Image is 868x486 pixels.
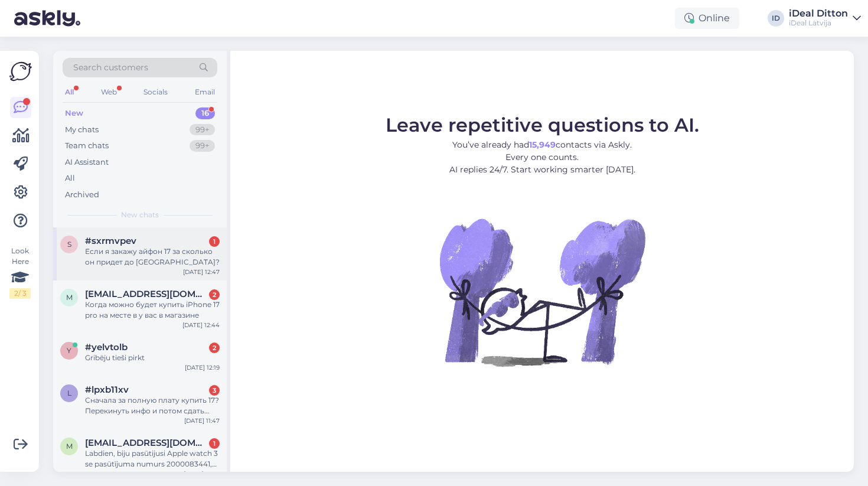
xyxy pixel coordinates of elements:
[190,140,215,152] div: 99+
[65,124,99,136] div: My chats
[386,139,699,176] p: You’ve already had contacts via Askly. Every one counts. AI replies 24/7. Start working smarter [...
[789,9,848,18] div: iDeal Ditton
[386,113,699,136] span: Leave repetitive questions to AI.
[209,385,220,396] div: 3
[209,289,220,300] div: 2
[85,395,220,416] div: Сначала за полную плату купить 17? Перекинуть инфо и потом сдать свой 16 и вы мне отдадите деньгами?
[141,84,170,100] div: Socials
[9,60,32,83] img: Askly Logo
[67,389,71,397] span: l
[99,84,119,100] div: Web
[67,346,71,355] span: y
[185,363,220,372] div: [DATE] 12:19
[85,438,208,448] span: mihailovajekaterina5@gmail.com
[789,9,861,28] a: iDeal DittoniDeal Latvija
[675,8,739,29] div: Online
[183,268,220,276] div: [DATE] 12:47
[529,139,556,150] b: 15,949
[195,107,215,119] div: 16
[768,10,784,27] div: ID
[9,288,31,299] div: 2 / 3
[192,84,217,100] div: Email
[789,18,848,28] div: iDeal Latvija
[85,236,136,246] span: #sxrmvpev
[209,438,220,449] div: 1
[65,189,99,201] div: Archived
[85,342,128,353] span: #yelvtolb
[190,124,215,136] div: 99+
[436,185,648,398] img: No Chat active
[121,210,159,220] span: New chats
[184,469,220,478] div: [DATE] 11:44
[209,236,220,247] div: 1
[66,442,73,451] span: m
[85,299,220,321] div: Когда можно будет купить iPhone 17 pro на месте в у вас в магазине
[85,384,129,395] span: #lpxb11xv
[9,246,31,299] div: Look Here
[209,343,220,353] div: 2
[73,61,148,74] span: Search customers
[85,448,220,469] div: Labdien, biju pasūtijusi Apple watch 3 se pasūtījuma numurs 2000083441, redzu ka visos veikalos i...
[65,140,109,152] div: Team chats
[182,321,220,330] div: [DATE] 12:44
[66,293,73,302] span: m
[85,246,220,268] div: Если я закажу айфон 17 за сколько он придет до [GEOGRAPHIC_DATA]?
[67,240,71,249] span: s
[85,353,220,363] div: Gribēju tieši pirkt
[85,289,208,299] span: mamant79@inbox.lv
[184,416,220,425] div: [DATE] 11:47
[65,172,75,184] div: All
[63,84,76,100] div: All
[65,107,83,119] div: New
[65,156,109,168] div: AI Assistant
